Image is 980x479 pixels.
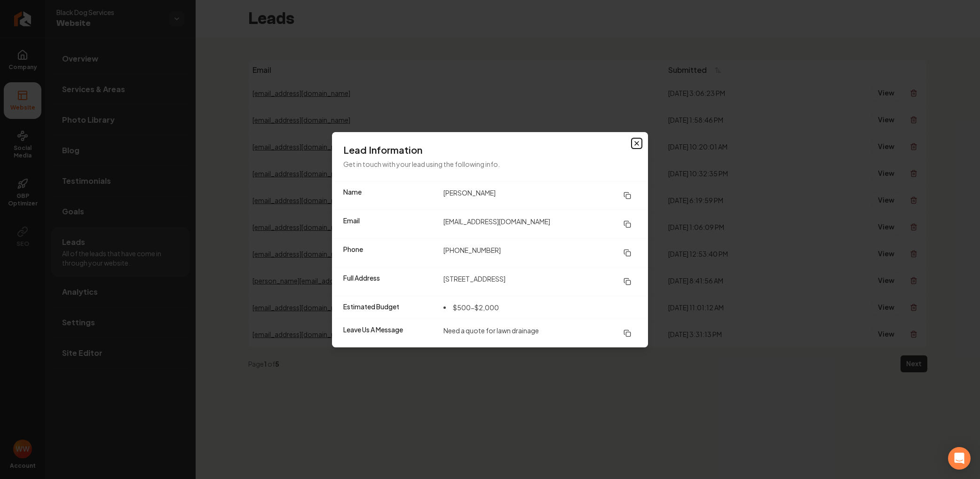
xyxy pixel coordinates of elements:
dt: Estimated Budget [343,302,436,313]
dd: Need a quote for lawn drainage [443,325,637,342]
dd: [PERSON_NAME] [443,187,637,204]
p: Get in touch with your lead using the following info. [343,158,637,170]
dt: Name [343,187,436,204]
dd: [EMAIL_ADDRESS][DOMAIN_NAME] [443,216,637,233]
dt: Email [343,216,436,233]
dd: [STREET_ADDRESS] [443,273,637,290]
dd: [PHONE_NUMBER] [443,244,637,261]
dt: Leave Us A Message [343,325,436,342]
li: $500-$2,000 [443,302,499,313]
dt: Full Address [343,273,436,290]
h3: Lead Information [343,143,637,157]
dt: Phone [343,244,436,261]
